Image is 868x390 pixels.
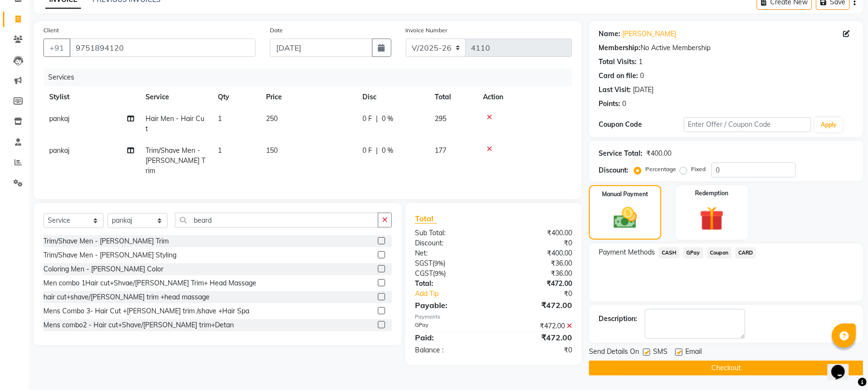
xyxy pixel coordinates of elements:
[43,86,140,108] th: Stylist
[599,314,637,324] div: Description:
[606,204,644,231] img: _cash.svg
[589,347,639,359] span: Send Details On
[435,146,446,155] span: 177
[828,351,858,380] iframe: chat widget
[43,292,210,302] div: hair cut+shave/[PERSON_NAME] trim +head massage
[408,289,508,299] a: Add Tip
[434,259,443,267] span: 9%
[43,26,59,35] label: Client
[270,26,283,35] label: Date
[415,313,572,321] div: Payments
[415,269,433,278] span: CGST
[707,247,732,258] span: Coupon
[44,68,579,86] div: Services
[415,259,432,268] span: SGST
[494,299,579,311] div: ₹472.00
[494,321,579,331] div: ₹472.00
[362,114,372,124] span: 0 F
[408,248,494,258] div: Net:
[408,269,494,279] div: ( )
[49,146,69,155] span: pankaj
[735,247,756,258] span: CARD
[622,99,626,109] div: 0
[408,321,494,331] div: GPay
[645,165,676,174] label: Percentage
[266,114,278,123] span: 250
[43,264,163,274] div: Coloring Men - [PERSON_NAME] Color
[685,347,702,359] span: Email
[653,347,668,359] span: SMS
[684,117,811,132] input: Enter Offer / Coupon Code
[408,228,494,238] div: Sub Total:
[408,332,494,343] div: Paid:
[260,86,357,108] th: Price
[146,114,204,133] span: Hair Men - Hair Cut
[408,238,494,248] div: Discount:
[494,345,579,355] div: ₹0
[408,345,494,355] div: Balance :
[633,85,654,95] div: [DATE]
[406,26,448,35] label: Invoice Number
[683,247,703,258] span: GPay
[599,99,620,109] div: Points:
[494,269,579,279] div: ₹36.00
[435,114,446,123] span: 295
[599,71,638,81] div: Card on file:
[408,279,494,289] div: Total:
[599,85,631,95] div: Last Visit:
[376,114,378,124] span: |
[408,258,494,269] div: ( )
[435,269,444,277] span: 9%
[43,39,70,57] button: +91
[599,29,620,39] div: Name:
[69,39,255,57] input: Search by Name/Mobile/Email/Code
[599,165,628,175] div: Discount:
[494,258,579,269] div: ₹36.00
[622,29,676,39] a: [PERSON_NAME]
[140,86,212,108] th: Service
[362,146,372,156] span: 0 F
[599,247,655,257] span: Payment Methods
[599,57,637,67] div: Total Visits:
[43,278,256,288] div: Men combo 1Hair cut+Shvae/[PERSON_NAME] Trim+ Head Massage
[494,228,579,238] div: ₹400.00
[175,213,378,228] input: Search or Scan
[599,43,641,53] div: Membership:
[415,214,437,224] span: Total
[599,120,683,130] div: Coupon Code
[640,71,644,81] div: 0
[695,189,728,198] label: Redemption
[408,299,494,311] div: Payable:
[692,203,732,234] img: _gift.svg
[589,361,863,376] button: Checkout
[494,248,579,258] div: ₹400.00
[376,146,378,156] span: |
[43,320,234,330] div: Mens combo2 - Hair cut+Shave/[PERSON_NAME] trim+Detan
[49,114,69,123] span: pankaj
[146,146,205,175] span: Trim/Shave Men - [PERSON_NAME] Trim
[477,86,572,108] th: Action
[494,332,579,343] div: ₹472.00
[494,238,579,248] div: ₹0
[646,148,671,159] div: ₹400.00
[266,146,278,155] span: 150
[382,146,393,156] span: 0 %
[382,114,393,124] span: 0 %
[815,118,842,132] button: Apply
[212,86,260,108] th: Qty
[43,306,249,316] div: Mens Combo 3- Hair Cut +[PERSON_NAME] trim /shave +Hair Spa
[508,289,579,299] div: ₹0
[602,190,648,199] label: Manual Payment
[599,148,642,159] div: Service Total:
[357,86,429,108] th: Disc
[639,57,642,67] div: 1
[494,279,579,289] div: ₹472.00
[599,43,854,53] div: No Active Membership
[429,86,477,108] th: Total
[218,114,222,123] span: 1
[43,250,176,260] div: Trim/Shave Men - [PERSON_NAME] Styling
[43,236,169,246] div: Trim/Shave Men - [PERSON_NAME] Trim
[659,247,680,258] span: CASH
[691,165,706,174] label: Fixed
[218,146,222,155] span: 1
